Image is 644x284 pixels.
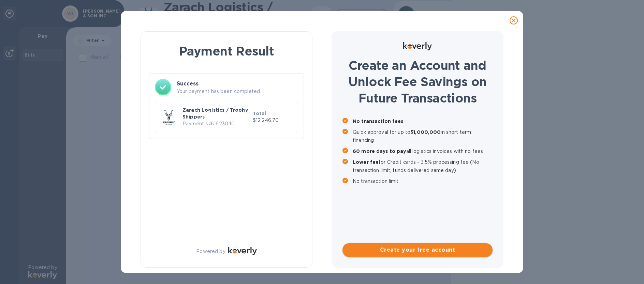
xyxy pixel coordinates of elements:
[353,158,493,174] p: for Credit cards - 3.5% processing fee (No transaction limit, funds delivered same day)
[353,159,379,165] b: Lower fee
[342,57,493,106] h1: Create an Account and Unlock Fee Savings on Future Transactions
[228,247,257,255] img: Logo
[342,243,493,257] button: Create your free account
[410,129,441,135] b: $1,000,000
[182,120,250,127] p: Payment № 61623040
[152,43,301,60] h1: Payment Result
[353,119,404,124] b: No transaction fees
[353,148,406,154] b: 60 more days to pay
[353,128,493,144] p: Quick approval for up to in short term financing
[353,147,493,155] p: all logistics invoices with no fees
[403,42,432,50] img: Logo
[348,246,487,254] span: Create your free account
[353,177,493,185] p: No transaction limit
[253,111,266,116] b: Total
[196,248,225,255] p: Powered by
[177,88,298,95] p: Your payment has been completed.
[182,107,250,120] p: Zarach Logistics / Trophy Shippers
[177,80,298,88] h3: Success
[253,117,292,124] p: $12,246.70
